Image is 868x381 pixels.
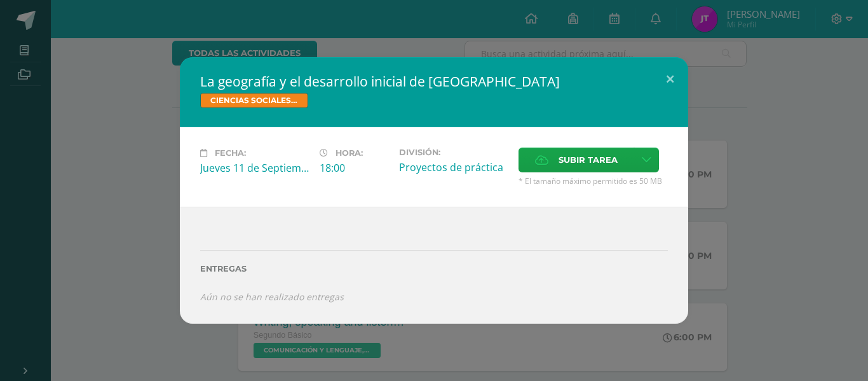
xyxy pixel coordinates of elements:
[519,176,668,186] span: * El tamaño máximo permitido es 50 MB
[336,148,363,158] span: Hora:
[200,73,668,90] h2: La geografía y el desarrollo inicial de [GEOGRAPHIC_DATA]
[215,148,246,158] span: Fecha:
[200,264,668,274] label: Entregas
[559,148,618,172] span: Subir tarea
[399,148,508,157] label: División:
[200,93,308,108] span: CIENCIAS SOCIALES, FORMACIÓN CIUDADANA E INTERCULTURALIDAD
[200,291,344,303] i: Aún no se han realizado entregas
[200,161,309,175] div: Jueves 11 de Septiembre
[399,160,508,174] div: Proyectos de práctica
[652,57,688,100] button: Close (Esc)
[320,161,389,175] div: 18:00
